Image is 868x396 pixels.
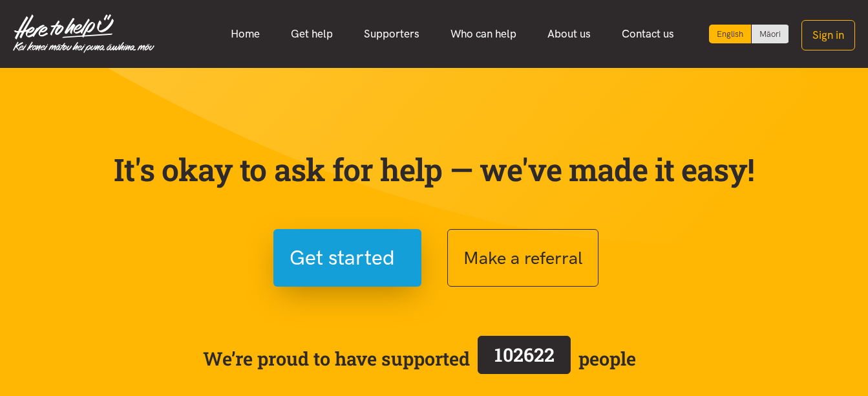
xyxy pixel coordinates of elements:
[494,342,555,367] span: 102622
[13,14,154,53] img: Home
[709,25,789,43] div: Language toggle
[290,241,395,274] span: Get started
[111,151,757,188] p: It's okay to ask for help — we've made it easy!
[532,20,606,48] a: About us
[203,333,636,384] span: We’re proud to have supported people
[709,25,752,43] div: Current language
[470,333,578,384] a: 102622
[215,20,275,48] a: Home
[447,229,598,287] button: Make a referral
[275,20,348,48] a: Get help
[752,25,789,43] a: Switch to Te Reo Māori
[435,20,532,48] a: Who can help
[348,20,435,48] a: Supporters
[606,20,690,48] a: Contact us
[273,229,421,287] button: Get started
[801,20,855,50] button: Sign in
